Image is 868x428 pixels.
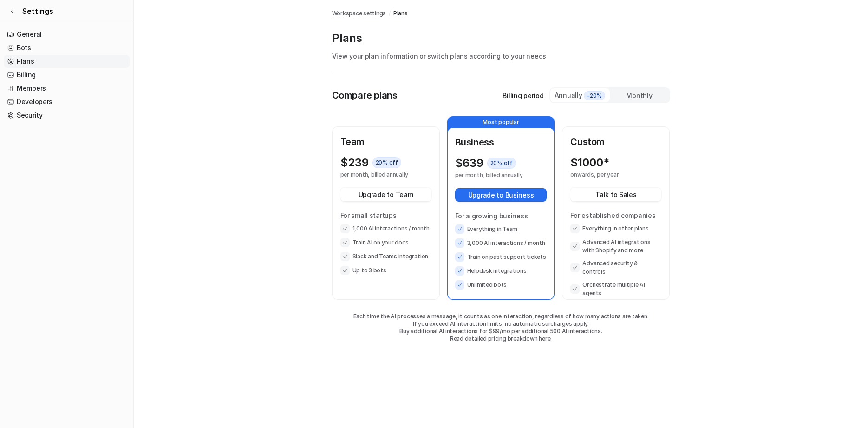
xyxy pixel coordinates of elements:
li: Orchestrate multiple AI agents [570,281,661,297]
p: For established companies [570,211,661,220]
a: Billing [4,68,130,81]
p: Plans [332,31,670,46]
p: Compare plans [332,88,398,102]
a: Security [4,109,130,122]
a: Workspace settings [332,9,386,18]
p: Buy additional AI interactions for $99/mo per additional 500 AI interactions. [332,328,670,335]
div: Annually [554,90,606,100]
p: View your plan information or switch plans according to your needs [332,51,670,61]
span: Settings [22,6,53,17]
p: Custom [570,135,661,149]
p: $ 239 [340,156,369,169]
a: Plans [4,55,130,68]
p: Business [455,135,547,149]
li: Everything in other plans [570,224,661,233]
p: Most popular [448,117,555,128]
li: Train AI on your docs [340,238,431,247]
a: Bots [4,41,130,54]
p: For a growing business [455,211,547,221]
p: Billing period [503,91,543,100]
span: 20 % off [372,157,401,168]
button: Upgrade to Team [340,188,431,201]
span: -20% [584,91,605,100]
p: If you exceed AI interaction limits, no automatic surcharges apply. [332,320,670,328]
li: 1,000 AI interactions / month [340,224,431,233]
span: 20 % off [487,158,516,169]
a: Read detailed pricing breakdown here. [450,335,552,342]
div: Monthly [610,89,669,102]
p: per month, billed annually [455,171,530,179]
li: 3,000 AI interactions / month [455,238,547,248]
li: Advanced security & controls [570,259,661,276]
button: Upgrade to Business [455,188,547,202]
li: Unlimited bots [455,280,547,290]
p: Each time the AI processes a message, it counts as one interaction, regardless of how many action... [332,313,670,320]
li: Advanced AI integrations with Shopify and more [570,238,661,255]
p: onwards, per year [570,171,645,178]
a: Members [4,82,130,95]
p: per month, billed annually [340,171,415,178]
li: Helpdesk integrations [455,266,547,276]
a: Plans [393,9,408,18]
a: General [4,28,130,41]
li: Everything in Team [455,224,547,234]
li: Up to 3 bots [340,266,431,275]
button: Talk to Sales [570,188,661,201]
p: $ 639 [455,157,483,170]
span: / [389,9,391,18]
p: For small startups [340,211,431,220]
p: Team [340,135,431,149]
li: Train on past support tickets [455,252,547,262]
p: $ 1000* [570,156,609,169]
a: Developers [4,95,130,108]
li: Slack and Teams integration [340,252,431,261]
